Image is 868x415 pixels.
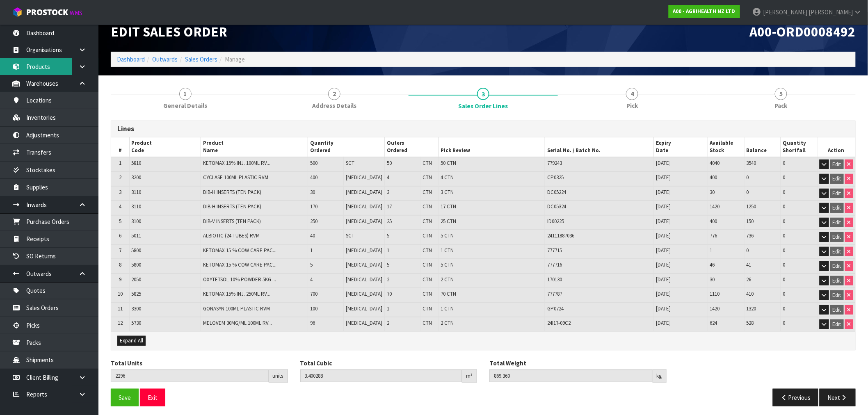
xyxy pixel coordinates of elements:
span: 5011 [132,232,142,239]
span: CTN [423,247,432,254]
th: Action [817,137,855,157]
span: Address Details [312,101,356,110]
span: 41 [747,261,752,268]
span: 2 [119,174,121,181]
h3: Lines [117,125,849,133]
span: OXYTETSOL 10% POWDER 5KG ... [203,276,276,283]
span: 5 [310,261,313,268]
button: Exit [140,389,165,406]
span: SCT [346,160,354,166]
span: CTN [423,160,432,166]
button: Next [820,389,856,406]
span: [DATE] [656,290,671,297]
span: 1110 [710,290,720,297]
span: 5800 [132,247,142,254]
span: 1 [387,247,389,254]
small: WMS [70,9,82,17]
span: 0 [783,174,786,181]
span: 7 [119,247,121,254]
span: [DATE] [656,189,671,196]
span: 5 [387,232,389,239]
th: # [111,137,129,157]
span: 5825 [132,290,142,297]
input: Total Units [111,369,269,382]
span: [MEDICAL_DATA] [346,261,382,268]
span: [DATE] [656,305,671,312]
span: CTN [423,218,432,225]
button: Save [111,389,139,406]
span: 17 [387,203,392,210]
span: 1 [710,247,712,254]
button: Expand All [117,336,146,346]
span: 5 [119,218,121,225]
th: Quantity Shortfall [781,137,817,157]
span: CTN [423,174,432,181]
span: 1 [387,305,389,312]
button: Edit [830,247,844,257]
span: 3 [477,88,489,100]
span: 170 [310,203,318,210]
span: KETOMAX 15% INJ. 250ML RV... [203,290,270,297]
span: 3200 [132,174,142,181]
span: 250 [310,218,318,225]
span: 3300 [132,305,142,312]
span: [MEDICAL_DATA] [346,174,382,181]
label: Total Units [111,359,142,367]
span: 700 [310,290,318,297]
span: SCT [346,232,354,239]
span: 170130 [547,276,562,283]
span: 777716 [547,261,562,268]
span: 3110 [132,189,142,196]
span: 0 [747,189,749,196]
span: 5 CTN [441,232,454,239]
span: [MEDICAL_DATA] [346,319,382,326]
button: Edit [830,203,844,213]
span: DC05224 [547,189,566,196]
span: [MEDICAL_DATA] [346,305,382,312]
span: 0 [783,290,786,297]
span: [PERSON_NAME] [809,8,853,16]
span: CTN [423,203,432,210]
span: 100 [310,305,318,312]
span: 1320 [747,305,756,312]
span: 26 [747,276,752,283]
span: 400 [710,174,717,181]
span: 50 CTN [441,160,457,166]
span: 779243 [547,160,562,166]
span: 0 [783,189,786,196]
span: CYCLASE 100ML PLASTIC RVM [203,174,268,181]
span: Edit Sales Order [111,23,227,40]
button: Previous [773,389,819,406]
span: 1 CTN [441,247,454,254]
span: [DATE] [656,319,671,326]
span: [DATE] [656,276,671,283]
button: Edit [830,305,844,315]
span: ID00225 [547,218,564,225]
span: 12 [118,319,123,326]
span: KETOMAX 15 % COW CARE PAC... [203,247,276,254]
button: Edit [830,174,844,184]
button: Edit [830,319,844,329]
th: Serial No. / Batch No. [545,137,654,157]
span: 8 [119,261,121,268]
span: 5810 [132,160,142,166]
span: CTN [423,261,432,268]
a: Outwards [152,55,178,63]
span: 25 [387,218,392,225]
span: CTN [423,319,432,326]
button: Edit [830,189,844,198]
span: 6 [119,232,121,239]
span: DIB-V INSERTS (TEN PACK) [203,218,261,225]
span: 4 [387,174,389,181]
span: 0 [747,174,749,181]
th: Product Name [201,137,308,157]
span: 4 [310,276,313,283]
span: CP0325 [547,174,564,181]
span: 400 [310,174,318,181]
input: Total Weight [489,369,653,382]
span: 410 [747,290,754,297]
span: 0 [783,276,786,283]
span: DC05324 [547,203,566,210]
span: 30 [310,189,315,196]
th: Quantity Ordered [308,137,384,157]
